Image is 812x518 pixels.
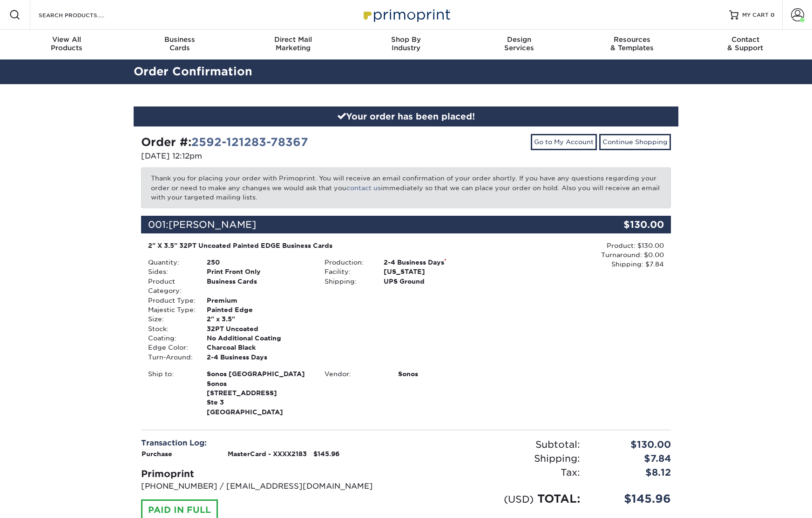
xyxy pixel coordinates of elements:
div: $130.00 [582,216,671,233]
div: Cards [123,35,237,52]
div: Primoprint [141,467,399,481]
span: Ste 3 [207,398,311,407]
span: Design [462,35,575,44]
p: [DATE] 12:12pm [141,151,399,162]
span: View All [10,35,123,44]
span: Resources [575,35,689,44]
div: Your order has been placed! [134,106,678,127]
strong: [GEOGRAPHIC_DATA] [207,369,311,416]
div: Charcoal Black [200,343,318,352]
div: Premium [200,296,318,305]
div: 001: [141,216,582,233]
div: & Support [689,35,802,52]
div: Industry [350,35,463,52]
div: Edge Color: [141,343,200,352]
a: Resources& Templates [575,30,689,60]
strong: MasterCard - XXXX2183 [228,450,307,458]
div: Coating: [141,333,200,343]
div: 2" x 3.5" [200,314,318,324]
a: Continue Shopping [599,134,671,150]
div: 2-4 Business Days [200,352,318,362]
div: Sides: [141,267,200,276]
div: Shipping: [318,277,376,286]
div: [US_STATE] [377,267,494,276]
div: UPS Ground [377,277,494,286]
div: Services [462,35,575,52]
a: contact us [346,184,381,192]
div: Majestic Type: [141,305,200,314]
input: SEARCH PRODUCTS..... [38,9,129,20]
h2: Order Confirmation [127,63,685,80]
div: $7.84 [587,452,678,465]
div: Print Front Only [200,267,318,276]
a: Direct MailMarketing [237,30,350,60]
a: 2592-121283-78367 [191,135,308,149]
img: Primoprint [359,5,453,25]
strong: Purchase [142,450,172,458]
div: 250 [200,258,318,267]
span: 0 [771,12,775,18]
div: & Templates [575,35,689,52]
div: Ship to: [141,369,200,417]
div: Turn-Around: [141,352,200,362]
div: Shipping: [406,452,587,465]
a: BusinessCards [123,30,237,60]
a: Go to My Account [531,134,597,150]
span: [STREET_ADDRESS] [207,388,311,398]
a: Shop ByIndustry [350,30,463,60]
strong: $145.96 [313,450,339,458]
div: No Additional Coating [200,333,318,343]
span: Contact [689,35,802,44]
span: Business [123,35,237,44]
span: Shop By [350,35,463,44]
div: $8.12 [587,465,678,479]
div: Product: $130.00 Turnaround: $0.00 Shipping: $7.84 [494,241,664,269]
div: Product Category: [141,277,200,296]
p: [PHONE_NUMBER] / [EMAIL_ADDRESS][DOMAIN_NAME] [141,481,399,492]
div: Facility: [318,267,376,276]
div: Vendor: [318,369,391,379]
div: Production: [318,258,376,267]
div: Products [10,35,123,52]
span: Sonos [207,379,311,388]
div: $130.00 [587,438,678,452]
strong: Order #: [141,135,308,149]
div: Business Cards [200,277,318,296]
div: Tax: [406,465,587,479]
div: Product Type: [141,296,200,305]
div: Subtotal: [406,438,587,452]
div: $145.96 [587,491,678,507]
span: TOTAL: [537,492,580,505]
div: 2-4 Business Days [377,258,494,267]
span: [PERSON_NAME] [169,219,256,230]
a: View AllProducts [10,30,123,60]
span: Sonos [GEOGRAPHIC_DATA] [207,369,311,379]
div: 32PT Uncoated [200,324,318,333]
div: 2" X 3.5" 32PT Uncoated Painted EDGE Business Cards [148,241,487,250]
a: DesignServices [462,30,575,60]
div: Sonos [391,369,494,379]
a: Contact& Support [689,30,802,60]
span: MY CART [742,11,769,19]
div: Transaction Log: [141,438,399,449]
div: Painted Edge [200,305,318,314]
p: Thank you for placing your order with Primoprint. You will receive an email confirmation of your ... [141,167,671,208]
div: Marketing [237,35,350,52]
span: Direct Mail [237,35,350,44]
div: Size: [141,314,200,324]
div: Quantity: [141,258,200,267]
div: Stock: [141,324,200,333]
small: (USD) [504,493,534,505]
